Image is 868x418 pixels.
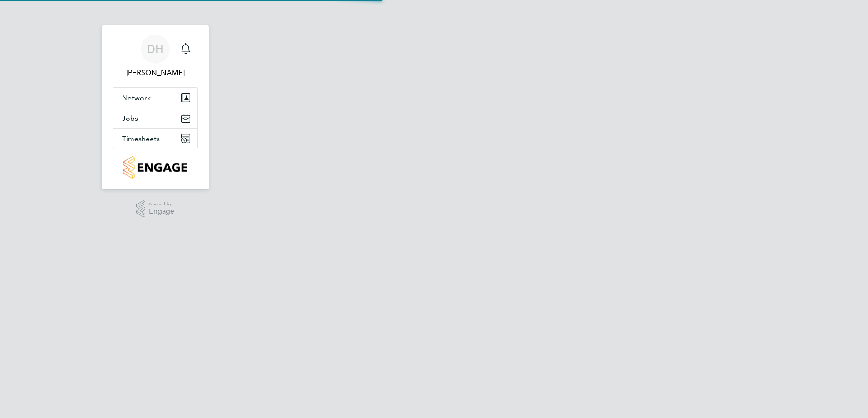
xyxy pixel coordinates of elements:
[122,94,151,102] span: Network
[113,88,197,108] button: Network
[123,156,187,179] img: countryside-properties-logo-retina.png
[122,134,160,143] span: Timesheets
[113,129,197,149] button: Timesheets
[113,108,197,128] button: Jobs
[149,200,174,208] span: Powered by
[122,114,138,123] span: Jobs
[113,156,198,179] a: Go to home page
[113,67,198,78] span: Darren Humphrey
[147,43,163,55] span: DH
[136,200,175,218] a: Powered byEngage
[102,25,209,189] nav: Main navigation
[113,35,198,78] a: DH[PERSON_NAME]
[149,208,174,215] span: Engage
